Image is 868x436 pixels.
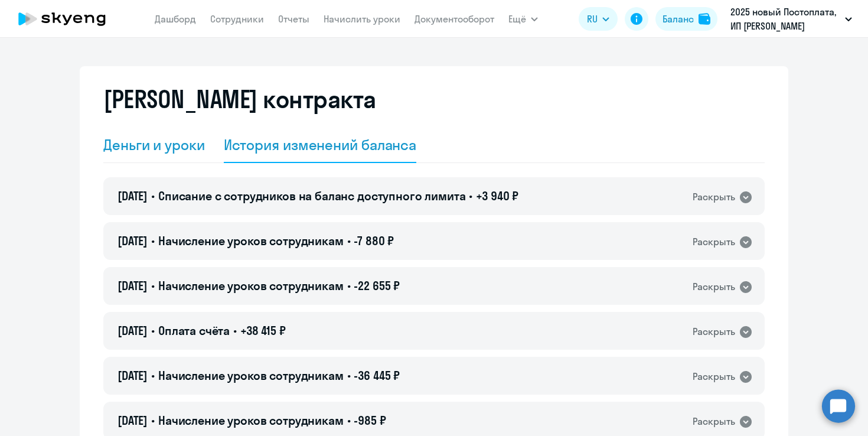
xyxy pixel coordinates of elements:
[151,233,155,248] span: •
[233,323,237,338] span: •
[118,323,148,338] span: [DATE]
[118,368,148,383] span: [DATE]
[347,413,351,428] span: •
[151,413,155,428] span: •
[587,12,598,26] span: RU
[118,413,148,428] span: [DATE]
[118,278,148,293] span: [DATE]
[693,235,735,249] div: Раскрыть
[415,13,494,25] a: Документооборот
[469,188,472,203] span: •
[508,7,538,31] button: Ещё
[103,85,376,113] h2: [PERSON_NAME] контракта
[699,13,710,25] img: balance
[155,13,196,25] a: Дашборд
[693,190,735,204] div: Раскрыть
[354,368,400,383] span: -36 445 ₽
[693,279,735,294] div: Раскрыть
[347,368,351,383] span: •
[158,368,344,383] span: Начисление уроков сотрудникам
[158,188,466,203] span: Списание с сотрудников на баланс доступного лимита
[240,323,286,338] span: +38 415 ₽
[158,323,230,338] span: Оплата счёта
[278,13,309,25] a: Отчеты
[118,233,148,248] span: [DATE]
[151,278,155,293] span: •
[476,188,518,203] span: +3 940 ₽
[151,368,155,383] span: •
[347,233,351,248] span: •
[210,13,264,25] a: Сотрудники
[354,413,386,428] span: -985 ₽
[693,324,735,339] div: Раскрыть
[151,323,155,338] span: •
[655,7,717,31] button: Балансbalance
[103,135,205,154] div: Деньги и уроки
[224,135,417,154] div: История изменений баланса
[693,369,735,384] div: Раскрыть
[730,5,840,33] p: 2025 новый Постоплата, ИП [PERSON_NAME]
[693,414,735,429] div: Раскрыть
[663,12,694,26] div: Баланс
[158,233,344,248] span: Начисление уроков сотрудникам
[354,233,394,248] span: -7 880 ₽
[725,5,858,33] button: 2025 новый Постоплата, ИП [PERSON_NAME]
[508,12,526,26] span: Ещё
[151,188,155,203] span: •
[158,413,344,428] span: Начисление уроков сотрудникам
[347,278,351,293] span: •
[158,278,344,293] span: Начисление уроков сотрудникам
[579,7,618,31] button: RU
[354,278,400,293] span: -22 655 ₽
[324,13,400,25] a: Начислить уроки
[118,188,148,203] span: [DATE]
